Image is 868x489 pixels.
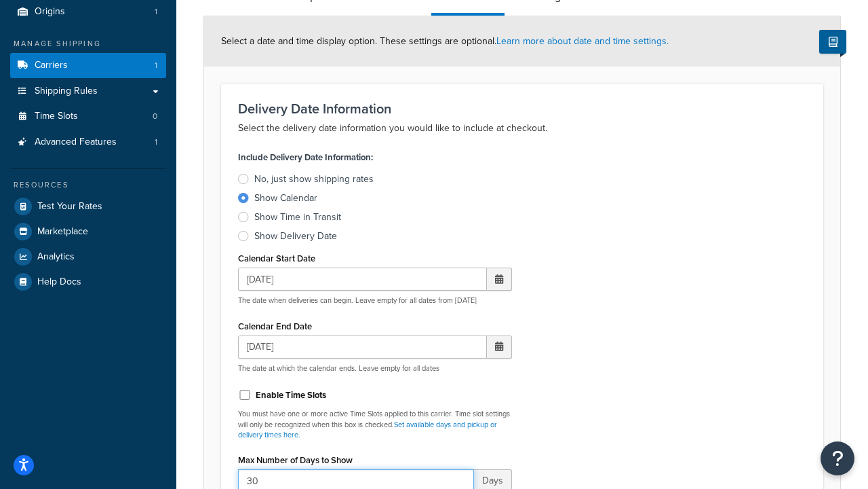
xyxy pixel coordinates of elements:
[10,53,166,78] li: Carriers
[155,60,157,71] span: 1
[221,34,669,48] span: Select a date and time display option. These settings are optional.
[819,30,846,54] button: Show Help Docs
[238,363,512,374] p: The date at which the calendar ends. Leave empty for all dates
[238,253,315,264] label: Calendar Start Date
[10,104,166,129] a: Time Slots0
[821,441,854,475] button: Open Resource Center
[238,419,497,440] a: Set available days and pickup or delivery times here.
[35,60,68,71] span: Carriers
[37,201,102,213] span: Test Your Rates
[254,230,337,243] div: Show Delivery Date
[37,226,88,238] span: Marketplace
[35,137,117,148] span: Advanced Features
[254,192,317,205] div: Show Calendar
[10,194,166,219] a: Test Your Rates
[37,251,75,263] span: Analytics
[35,111,78,122] span: Time Slots
[155,6,157,18] span: 1
[238,295,512,306] p: The date when deliveries can begin. Leave empty for all dates from [DATE]
[238,148,373,167] label: Include Delivery Date Information:
[10,270,166,294] a: Help Docs
[10,104,166,129] li: Time Slots
[10,219,166,244] a: Marketplace
[238,409,512,440] p: You must have one or more active Time Slots applied to this carrier. Time slot settings will only...
[10,130,166,155] li: Advanced Features
[10,38,166,50] div: Manage Shipping
[155,137,157,148] span: 1
[254,173,374,186] div: No, just show shipping rates
[10,79,166,104] a: Shipping Rules
[256,389,326,401] label: Enable Time Slots
[10,53,166,78] a: Carriers1
[238,455,353,465] label: Max Number of Days to Show
[10,130,166,155] a: Advanced Features1
[254,211,341,224] div: Show Time in Transit
[10,244,166,269] a: Analytics
[238,101,806,116] h3: Delivery Date Information
[496,34,669,48] a: Learn more about date and time settings.
[238,321,312,331] label: Calendar End Date
[10,179,166,191] div: Resources
[37,276,81,288] span: Help Docs
[35,86,98,97] span: Shipping Rules
[35,6,65,18] span: Origins
[238,120,806,137] p: Select the delivery date information you would like to include at checkout.
[153,111,157,122] span: 0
